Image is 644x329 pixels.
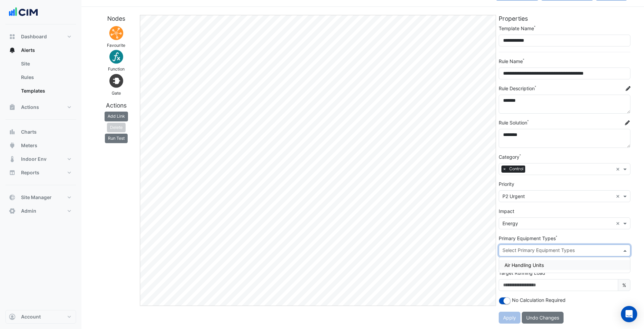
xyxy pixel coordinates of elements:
label: Priority [499,180,514,188]
app-icon: Site Manager [9,194,16,201]
app-icon: Meters [9,142,16,149]
span: Clear [616,193,622,200]
a: Site [16,57,76,71]
span: Indoor Env [21,156,47,162]
app-icon: Admin [9,208,16,214]
a: Templates [16,84,76,98]
label: No Calculation Required [512,296,566,304]
a: Rules [16,71,76,84]
span: Charts [21,129,37,135]
label: Rule Description [499,85,535,92]
span: Dashboard [21,33,47,40]
button: Alerts [5,43,76,57]
div: Select Primary Equipment Types [501,247,575,255]
div: Open Intercom Messenger [621,306,637,322]
label: Rule Solution [499,119,527,126]
label: Target Running Load [499,269,545,276]
span: Meters [21,142,37,149]
img: Function [108,49,125,65]
label: Impact [499,208,514,215]
span: × [501,166,508,172]
app-icon: Reports [9,169,16,176]
span: Alerts [21,47,35,54]
h5: Actions [95,102,137,109]
label: Category [499,153,519,160]
span: % [618,279,630,291]
button: Meters [5,139,76,152]
span: Actions [21,104,39,111]
ng-dropdown-panel: Options list [499,257,630,273]
span: Account [21,313,41,320]
app-icon: Actions [9,104,16,111]
span: Clear [616,220,622,227]
div: Alerts [5,57,76,100]
span: Air Handling Units [504,262,544,268]
span: Reports [21,169,39,176]
img: Favourite [108,25,125,41]
button: Indoor Env [5,152,76,166]
button: Add Link [105,112,128,121]
button: Account [5,310,76,324]
button: Undo Changes [522,312,564,324]
img: Gate [108,73,125,89]
app-icon: Charts [9,129,16,135]
button: Site Manager [5,191,76,204]
img: Company Logo [8,5,39,19]
span: Control [508,166,525,172]
small: Gate [112,91,121,96]
span: Clear [616,166,622,173]
small: Function [108,66,125,72]
button: Actions [5,100,76,114]
app-icon: Dashboard [9,33,16,40]
label: Primary Equipment Types [499,235,556,242]
span: Site Manager [21,194,52,201]
button: Admin [5,204,76,218]
app-icon: Indoor Env [9,156,16,162]
h5: Nodes [95,15,137,22]
label: Rule Name [499,58,523,65]
label: Template Name [499,25,534,32]
small: Favourite [107,43,125,48]
span: Admin [21,208,36,214]
button: Run Test [105,134,128,143]
button: Dashboard [5,30,76,43]
button: Reports [5,166,76,179]
h5: Properties [499,15,630,22]
button: Charts [5,125,76,139]
app-icon: Alerts [9,47,16,54]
